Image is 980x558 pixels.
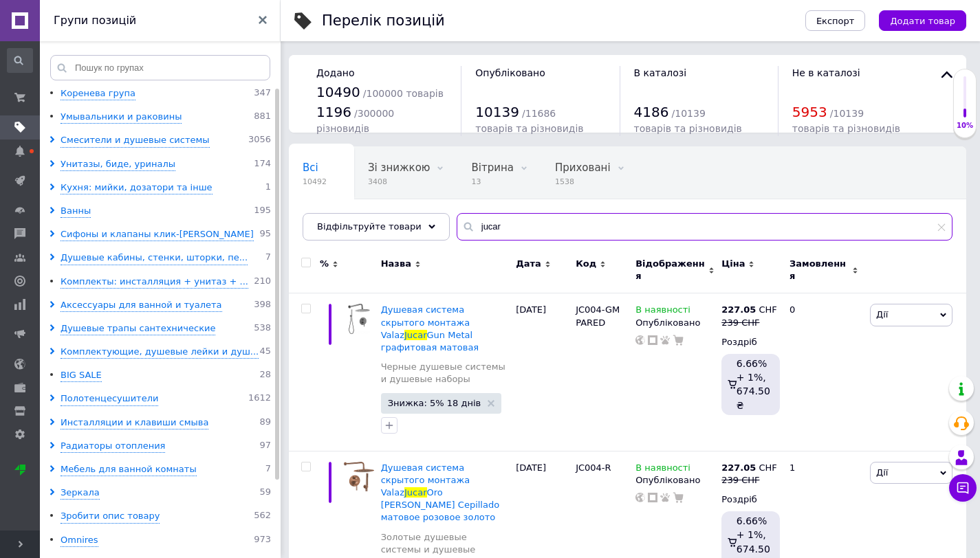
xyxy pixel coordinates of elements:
span: Душевая система скрытого монтажа Valaz [381,462,470,498]
a: Душевая система скрытого монтажа ValazJucarOro [PERSON_NAME] Cepillado матовое розовое золото [381,462,499,523]
span: Опубліковано [475,67,545,78]
a: Черные душевые системы и душевые наборы [381,361,509,386]
div: 239 CHF [721,474,777,487]
div: Унитазы, биде, уриналы [61,158,175,171]
span: Gun Metal графитовая матовая [381,330,479,353]
span: / 10139 [830,108,864,119]
span: 7 [265,252,271,265]
div: Роздріб [721,493,778,506]
img: Душевая система скрытого монтажа Valaz Jucar Gun Metal графитовая матовая [344,304,374,334]
span: JC004-R [576,462,611,473]
div: Комплектующие, душевые лейки и душ... [61,346,259,359]
span: / 10139 [672,108,706,119]
span: Дата [516,258,541,270]
span: Відображення [635,258,705,282]
span: Не в каталозі [792,67,860,78]
span: Дії [876,467,888,478]
button: Чат з покупцем [949,474,977,502]
span: 3056 [248,134,271,147]
span: Ціна [721,258,745,270]
span: 538 [254,322,271,335]
span: 881 [254,111,271,124]
span: 28 [259,369,271,382]
div: 0 [781,293,867,451]
span: % [320,258,329,270]
span: В наявності [635,462,690,477]
span: Додати товар [890,16,955,26]
span: 398 [254,299,271,312]
div: Душевые кабины, стенки, шторки, пе... [61,252,248,265]
span: В каталозі [634,67,687,78]
span: 1 [265,181,271,194]
span: Всі [303,161,318,174]
span: 1538 [555,177,611,187]
span: Код [576,258,596,270]
span: 6.66% + 1%, [737,358,767,383]
span: Назва [381,258,411,270]
span: товарів та різновидів [475,123,583,134]
div: 239 CHF [721,317,777,329]
div: Кухня: мийки, дозатори та інше [61,181,213,194]
span: Замовлення [790,258,849,282]
span: 347 [254,87,271,100]
div: Комплекты: инсталляция + унитаз + ... [61,276,248,289]
span: Oro [PERSON_NAME] Cepillado матовое розовое золото [381,487,499,522]
div: Коренева група [61,87,135,100]
span: Jucar [404,487,427,498]
span: 5953 [792,104,827,120]
div: Полотенцесушители [61,392,158,405]
span: 59 [259,487,271,500]
span: Дії [876,309,888,320]
span: Опубліковані [303,214,374,226]
span: 1612 [248,392,271,405]
span: 4186 [634,104,669,120]
button: Додати товар [879,10,966,31]
img: Душевая система скрытого монтажа Valaz Jucar Oro Rosa Cepillado матовое розовое золото [344,462,374,492]
span: В наявності [635,304,690,319]
span: Приховані [555,161,611,174]
span: 10490 [316,84,360,100]
div: CHF [721,304,777,316]
span: 674.50 ₴ [737,386,770,410]
div: Душевые трапы сантехнические [61,322,215,335]
span: Знижка: 5% 18 днів [388,399,481,408]
div: 10% [954,121,976,131]
div: Перелік позицій [322,14,445,28]
span: 195 [254,205,271,218]
div: Смесители и душевые системы [61,134,210,147]
div: CHF [721,462,777,474]
div: Умывальники и раковины [61,111,182,124]
span: / 300000 різновидів [316,108,394,135]
div: Omnires [61,534,98,547]
span: 210 [254,276,271,289]
span: Відфільтруйте товари [317,221,422,232]
div: Роздріб [721,336,778,348]
span: 10492 [303,177,327,187]
div: Опубліковано [635,317,715,329]
span: 89 [259,416,271,429]
span: 3408 [368,177,430,187]
span: Додано [316,67,354,78]
div: Радиаторы отопления [61,440,165,453]
span: Експорт [816,16,855,26]
div: Ванны [61,205,91,218]
div: Мебель для ванной комнаты [61,463,197,476]
span: / 100000 товарів [363,88,444,99]
span: 10139 [475,104,519,120]
span: Вітрина [471,161,513,174]
span: Душевая система скрытого монтажа Valaz [381,304,470,339]
span: / 11686 [522,108,556,119]
div: Сифоны и клапаны клик-[PERSON_NAME] [61,228,254,241]
span: Jucar [404,330,427,340]
span: 13 [471,177,513,187]
span: 973 [254,534,271,547]
button: Експорт [805,10,866,31]
a: Душевая система скрытого монтажа ValazJucarGun Metal графитовая матовая [381,304,479,353]
span: 45 [259,346,271,359]
b: 227.05 [721,462,756,473]
div: BIG SALE [61,369,102,382]
span: товарів та різновидів [792,123,900,134]
b: 227.05 [721,304,756,315]
span: 562 [254,510,271,523]
span: JC004-GM PARED [576,304,620,327]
